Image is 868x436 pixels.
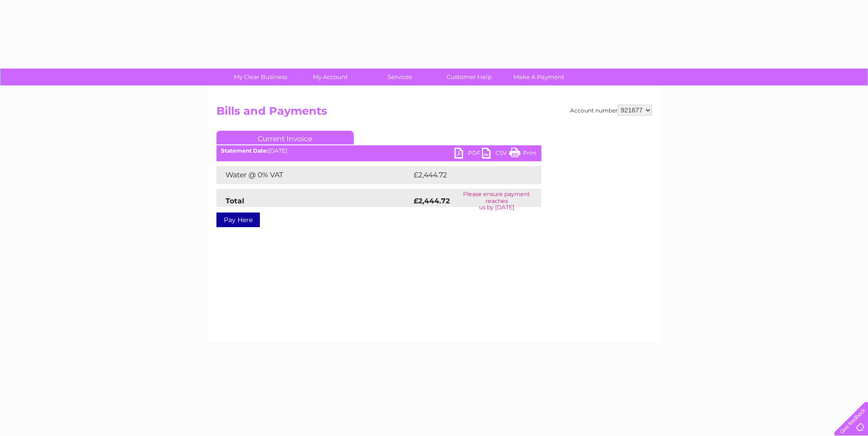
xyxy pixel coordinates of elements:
[216,105,652,122] h2: Bills and Payments
[221,147,268,154] b: Statement Date:
[216,166,411,184] td: Water @ 0% VAT
[570,105,652,116] div: Account number
[431,69,507,85] a: Customer Help
[482,148,509,161] a: CSV
[216,148,541,154] div: [DATE]
[411,166,527,184] td: £2,444.72
[216,131,354,144] a: Current Invoice
[414,197,450,205] strong: £2,444.72
[226,197,244,205] strong: Total
[223,69,298,85] a: My Clear Business
[292,69,368,85] a: My Account
[509,148,537,161] a: Print
[501,69,577,85] a: Make A Payment
[452,189,541,213] td: Please ensure payment reaches us by [DATE]
[362,69,437,85] a: Services
[216,213,260,227] a: Pay Here
[454,148,482,161] a: PDF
